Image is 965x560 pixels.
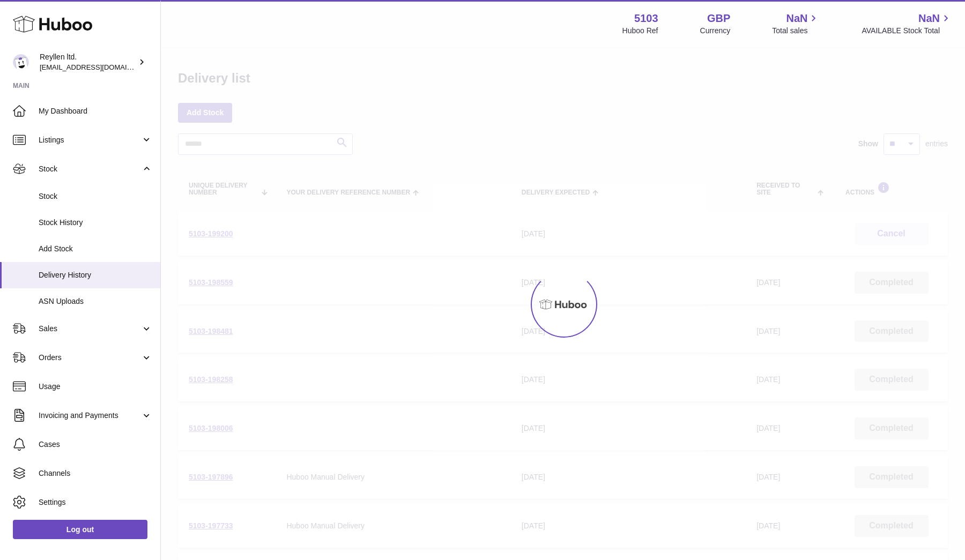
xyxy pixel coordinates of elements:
strong: GBP [707,11,730,26]
strong: 5103 [634,11,658,26]
span: Stock [39,191,152,201]
span: Orders [39,353,141,363]
a: NaN AVAILABLE Stock Total [862,11,952,36]
span: NaN [918,11,940,26]
span: Delivery History [39,270,152,280]
img: reyllen@reyllen.com [13,54,29,70]
span: Usage [39,382,152,392]
span: Stock History [39,218,152,228]
div: Huboo Ref [622,26,658,36]
span: [EMAIL_ADDRESS][DOMAIN_NAME] [40,63,158,71]
span: Cases [39,439,152,450]
span: Stock [39,164,141,174]
span: Sales [39,324,141,334]
a: Log out [13,520,147,539]
span: AVAILABLE Stock Total [862,26,952,36]
span: Total sales [772,26,820,36]
span: Listings [39,135,141,145]
a: NaN Total sales [772,11,820,36]
div: Currency [700,26,731,36]
span: NaN [786,11,807,26]
div: Reyllen ltd. [40,52,136,72]
span: Invoicing and Payments [39,410,141,421]
span: Settings [39,497,152,507]
span: My Dashboard [39,106,152,116]
span: ASN Uploads [39,296,152,307]
span: Add Stock [39,244,152,254]
span: Channels [39,468,152,479]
